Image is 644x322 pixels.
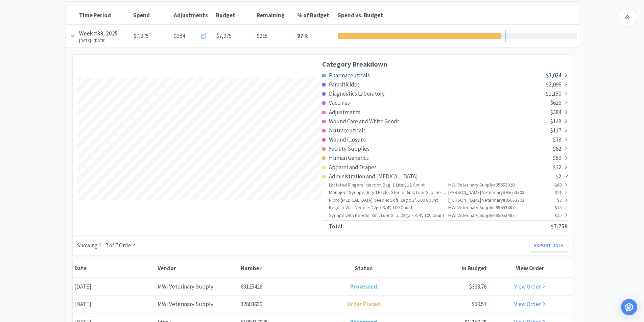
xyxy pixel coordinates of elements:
div: 32803639 [239,296,322,313]
div: [PERSON_NAME] Veterinary # 95653303 [448,189,528,196]
span: Facility Supplies [329,145,369,152]
span: $384 [174,31,185,41]
span: $15 [555,212,562,218]
div: Vendor [158,265,237,272]
span: Administration and [MEDICAL_DATA] [329,173,418,180]
span: $3,024 [546,72,561,79]
strong: 97 % [297,32,308,40]
span: Human Generics [329,154,369,162]
span: $2,096 [546,81,561,88]
span: Adjustments [174,11,208,19]
div: [PERSON_NAME] Veterinary # 95653303 [448,196,528,204]
span: $626 [550,99,561,106]
div: MWI Veterinary Supply # 95653487 [448,204,528,211]
a: Lactated Ringers Injection Bag: 1 Liter, 12 CountMWI Veterinary Supply#95653020-$63 [322,181,568,189]
span: $59 [553,154,561,162]
span: $15 [555,204,562,210]
a: Monoject Syringe (Rigid Pack): Sterile, 6ml, Luer Slip, 50 Count[PERSON_NAME] Veterinary#95653303$21 [322,189,568,196]
div: Status [324,265,404,272]
span: $215 [257,32,268,40]
span: Apparel and Drapes [329,164,377,171]
div: % of Budget [297,11,334,19]
div: Regular Wall Needle: 22g x 3/4", 100 Count [329,204,448,211]
span: Parasiticides [329,81,360,88]
span: $7,375 [133,31,149,41]
span: $8 [557,197,562,203]
div: [DATE] [73,296,156,313]
a: View Order [514,283,546,290]
div: MWI Veterinary Supply [156,278,239,295]
span: -$2 [553,173,561,180]
span: $384 [550,108,561,116]
div: Week #33, 2025 [79,29,129,38]
div: In Budget [407,265,487,272]
span: Nutraceuticals [329,127,366,134]
div: Number [241,265,320,272]
div: Spend [133,11,170,19]
div: MWI Veterinary Supply # 95653020 [448,181,528,189]
span: $333.76 [469,283,486,290]
div: Showing 1 - 7 of 7 Orders [77,241,136,250]
span: $1,150 [546,90,561,97]
div: Time Period [79,11,130,19]
span: Adjustments [329,108,360,116]
span: $148 [550,118,561,125]
div: Spend vs. Budget [338,11,577,19]
span: $78 [553,136,561,143]
div: MWI Veterinary Supply # 95653487 [448,212,528,219]
span: Pharmaceuticals [329,72,370,79]
div: Remaining [257,11,294,19]
a: Nipro [MEDICAL_DATA] Needle: Soft, 18g x 1", 100 Count[PERSON_NAME] Veterinary#95653303$8 [322,196,568,204]
div: Date [74,265,154,272]
a: Syringe with Needle: 3ml, Luer Slip, 22ga x 3/4", 100 CountMWI Veterinary Supply#95653487$15 [322,212,568,219]
div: Lactated Ringers Injection Bag: 1 Liter, 12 Count [329,181,448,189]
div: View Order [490,265,570,272]
div: Monoject Syringe (Rigid Pack): Sterile, 6ml, Luer Slip, 50 Count [329,189,448,196]
div: Nipro [MEDICAL_DATA] Needle: Soft, 18g x 1", 100 Count [329,196,448,204]
div: Syringe with Needle: 3ml, Luer Slip, 22ga x 3/4", 100 Count [329,212,448,219]
div: 63125426 [239,278,322,295]
span: Vaccines [329,99,350,106]
span: Total [329,223,342,230]
span: $117 [550,127,561,134]
div: Open Intercom Messenger [621,299,637,315]
div: MWI Veterinary Supply [156,296,239,313]
span: $62 [553,145,561,152]
span: Processed [350,283,377,290]
span: $21 [555,189,562,195]
span: Wound Care and White Goods [329,118,400,125]
span: Order Placed [347,300,380,308]
a: Regular Wall Needle: 22g x 3/4", 100 CountMWI Veterinary Supply#95653487$15 [322,204,568,211]
a: Export Data [530,240,568,251]
div: [DATE] - [DATE] [79,38,129,43]
a: View Order [514,300,546,308]
span: Wound Closure [329,136,366,143]
div: Budget [216,11,253,19]
span: $7,759 [551,223,568,230]
h3: Category Breakdown [322,59,568,70]
span: -$63 [553,182,562,188]
span: $7,975 [216,32,232,40]
span: $12 [553,164,561,171]
div: [DATE] [73,278,156,295]
span: $59.57 [472,300,486,308]
span: Diagnostics Laboratory [329,90,385,97]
